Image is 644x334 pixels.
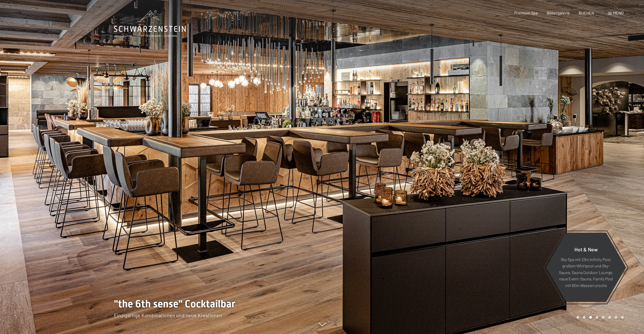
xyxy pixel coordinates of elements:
a: Premium Spa [514,10,538,15]
div: Carousel Pagination [575,316,624,319]
a: BUCHEN [579,10,594,15]
div: Carousel Page 1 [576,316,579,319]
div: Carousel Page 4 [596,316,598,319]
p: Sky Spa mit 23m Infinity Pool, großem Whirlpool und Sky-Sauna, Sauna Outdoor Lounge, neue Event-S... [558,256,614,289]
div: Carousel Page 5 [602,316,605,319]
a: Bildergalerie [547,10,570,15]
div: Carousel Page 6 [608,316,611,319]
a: Hot & New Sky Spa mit 23m Infinity Pool, großem Whirlpool und Sky-Sauna, Sauna Outdoor Lounge, ne... [546,232,626,302]
div: Carousel Page 3 (Current Slide) [589,316,592,319]
span: Hot & New [574,246,598,252]
div: Carousel Page 2 [583,316,586,319]
div: Carousel Page 8 [621,316,624,319]
div: Carousel Page 7 [615,316,617,319]
span: Menü [613,10,624,15]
